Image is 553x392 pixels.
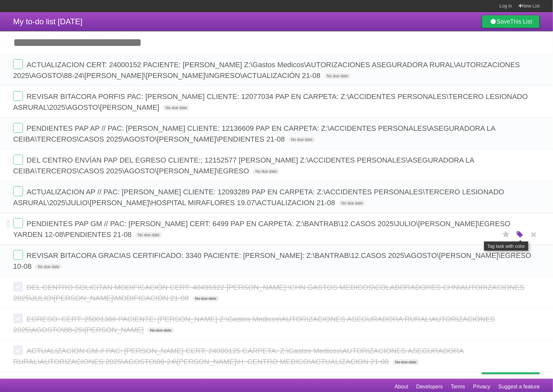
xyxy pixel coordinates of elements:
[13,314,23,323] label: Done
[13,123,23,133] label: Done
[13,345,23,355] label: Done
[13,283,524,302] span: DEL CENTRO SOLICITAN MODIFICACIÓN CERT: 40495922 [PERSON_NAME]:\CHN GASTOS MEDICOS\COLABORADORES ...
[13,251,531,270] span: REVISAR BITACORA GRACIAS CERTIFICADO: 3340 PACIENTE: [PERSON_NAME]: Z:\BANTRAB\12.CASOS 2025\AGOS...
[510,18,532,25] b: This List
[500,229,512,240] label: Star task
[13,220,510,239] span: PENDIENTES PAP GM // PAC: [PERSON_NAME] CERT: 6499 PAP EN CARPETA: Z:\BANTRAB\12.CASOS 2025\JULIO...
[35,264,62,270] span: No due date
[147,327,174,333] span: No due date
[13,17,83,26] span: My to-do list [DATE]
[13,188,504,207] span: ACTUALIZACION AP // PAC: [PERSON_NAME] CLIENTE: 12093289 PAP EN CARPETA: Z:\ACCIDENTES PERSONALES...
[13,186,23,196] label: Done
[13,315,495,334] span: EGRESO: CERT: 25001366 PACIENTE: [PERSON_NAME] Z:\Gastos Medicos\AUTORIZACIONES ASEGURADORA RURAL...
[13,282,23,292] label: Done
[13,61,520,80] span: ACTUALIZACION CERT: 24000152 PACIENTE: [PERSON_NAME] Z:\Gastos Medicos\AUTORIZACIONES ASEGURADORA...
[13,124,495,143] span: PENDIENTES PAP AP // PAC: [PERSON_NAME] CLIENTE: 12136609 PAP EN CARPETA: Z:\ACCIDENTES PERSONALE...
[13,155,23,165] label: Done
[13,91,23,101] label: Done
[324,73,351,79] span: No due date
[13,347,464,366] span: ACTUALIZACION GM // PAC: [PERSON_NAME] CERT: 24000125 CARPETA: Z:\Gastos Medicos\AUTORIZACIONES A...
[289,137,315,143] span: No due date
[339,200,365,206] span: No due date
[13,250,23,260] label: Done
[496,363,537,374] span: Buy me a coffee
[13,218,23,228] label: Done
[193,296,219,302] span: No due date
[393,359,419,365] span: No due date
[13,156,474,175] span: DEL CENTRO ENVÍAN PAP DEL EGRESO CLIENTE:; 12152577 [PERSON_NAME] Z:\ACCIDENTES PERSONALES\ASEGUR...
[482,15,540,28] a: SaveThis List
[253,168,279,174] span: No due date
[135,232,162,238] span: No due date
[13,92,528,111] span: REVISAR BITACORA PORFIS PAC: [PERSON_NAME] CLIENTE: 12077034 PAP EN CARPETA: Z:\ACCIDENTES PERSON...
[13,59,23,69] label: Done
[163,105,190,111] span: No due date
